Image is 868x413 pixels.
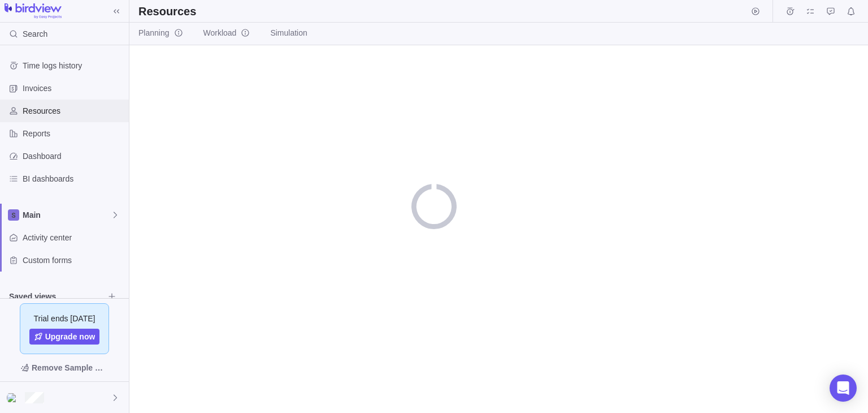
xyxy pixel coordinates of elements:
[241,28,250,37] svg: info-description
[23,173,124,184] span: BI dashboards
[29,329,100,345] a: Upgrade now
[802,8,818,18] a: My assignments
[23,150,124,162] span: Dashboard
[32,361,108,375] span: Remove Sample Data
[782,3,798,19] span: Time logs
[5,3,62,19] img: logo
[23,105,124,117] span: Resources
[23,255,124,266] span: Custom forms
[23,128,124,139] span: Reports
[104,289,120,304] span: Browse views
[23,28,47,40] span: Search
[843,8,859,18] a: Notifications
[23,232,124,243] span: Activity center
[843,3,859,19] span: Notifications
[411,184,457,229] div: loading
[748,3,763,19] span: Start timer
[9,359,120,377] span: Remove Sample Data
[23,60,124,71] span: Time logs history
[7,393,20,402] img: Show
[782,8,798,18] a: Time logs
[45,331,96,342] span: Upgrade now
[802,3,818,19] span: My assignments
[823,8,839,18] a: Approval requests
[203,27,250,38] span: Workload
[823,3,839,19] span: Approval requests
[174,28,183,37] svg: info-description
[23,209,111,221] span: Main
[194,23,259,45] a: Workloadinfo-description
[7,391,20,405] div: Rabia
[138,27,183,38] span: Planning
[138,3,196,19] h2: Resources
[270,27,307,38] span: Simulation
[261,23,316,45] a: Simulation
[9,291,104,302] span: Saved views
[23,83,124,94] span: Invoices
[830,375,857,402] div: Open Intercom Messenger
[129,23,192,45] a: Planninginfo-description
[34,313,96,324] span: Trial ends [DATE]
